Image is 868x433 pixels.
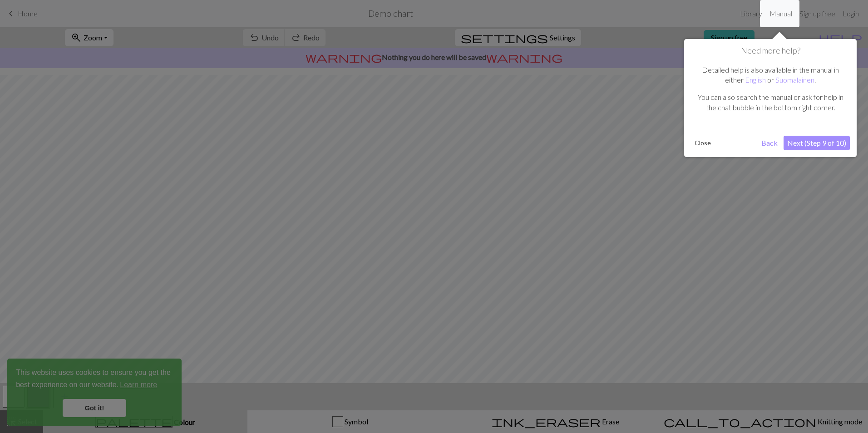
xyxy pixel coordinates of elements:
[758,136,781,150] button: Back
[784,136,850,150] button: Next (Step 9 of 10)
[745,75,766,84] a: English
[684,39,857,157] div: Need more help?
[691,136,715,150] button: Close
[695,65,845,85] p: Detailed help is also available in the manual in either or .
[695,92,845,113] p: You can also search the manual or ask for help in the chat bubble in the bottom right corner.
[775,75,814,84] a: Suomalainen
[691,46,850,56] h1: Need more help?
